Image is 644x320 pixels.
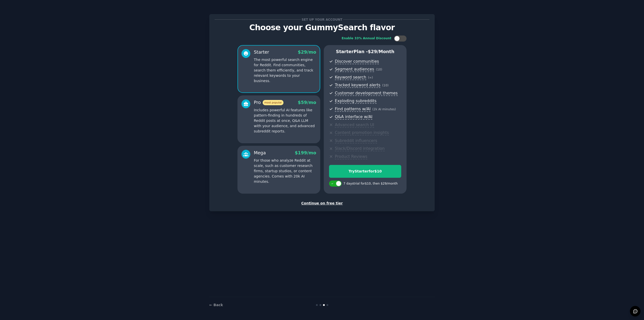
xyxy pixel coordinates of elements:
[372,108,396,111] span: ( 2k AI minutes )
[335,83,380,88] span: Tracked keyword alerts
[368,49,394,54] span: $ 29 /month
[298,50,316,55] span: $ 29 /mo
[382,84,388,87] span: ( 10 )
[335,138,377,144] span: Subreddit influencers
[215,23,429,32] p: Choose your GummySearch flavor
[335,98,376,104] span: Exploding subreddits
[335,106,371,112] span: Find patterns w/AI
[295,150,316,155] span: $ 199 /mo
[263,100,284,105] span: most popular
[335,114,372,120] span: Q&A interface w/AI
[298,100,316,105] span: $ 59 /mo
[335,122,374,128] span: Advanced search UI
[343,182,398,186] div: 7 days trial for $10 , then $ 29 /month
[329,49,401,55] p: Starter Plan -
[215,201,429,206] div: Continue on free tier
[254,158,316,184] p: For those who analyze Reddit at scale, such as customer research firms, startup studios, or conte...
[335,146,385,151] span: Slack/Discord integration
[335,154,367,159] span: Product Reviews
[329,165,401,178] button: TryStarterfor$10
[301,17,343,22] span: Set up your account
[376,68,382,71] span: ( 10 )
[254,49,269,55] div: Starter
[254,99,284,106] div: Pro
[335,67,374,72] span: Segment audiences
[329,169,401,174] div: Try Starter for $10
[254,57,316,84] p: The most powerful search engine for Reddit. Find communities, search them efficiently, and track ...
[335,91,398,96] span: Customer development themes
[335,130,389,135] span: Content promotion insights
[368,76,373,79] span: ( ∞ )
[209,303,223,307] a: ← Back
[254,108,316,134] p: Includes powerful AI features like pattern-finding in hundreds of Reddit posts at once, Q&A LLM w...
[254,150,266,156] div: Mega
[335,59,379,64] span: Discover communities
[342,36,391,41] div: Enable 33% Annual Discount
[335,75,366,80] span: Keyword search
